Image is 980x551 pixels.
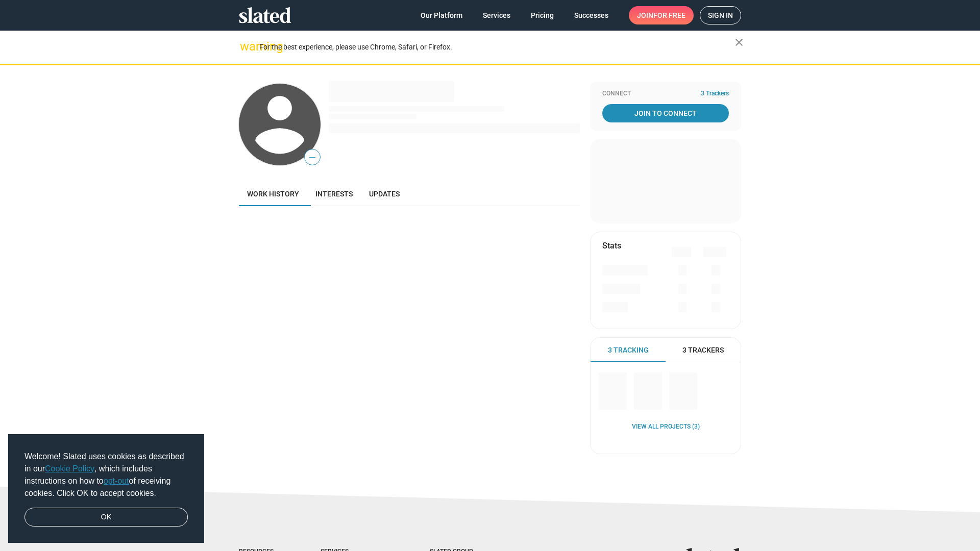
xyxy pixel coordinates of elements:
[701,90,729,98] span: 3 Trackers
[602,104,729,122] a: Join To Connect
[632,423,700,431] a: View all Projects (3)
[566,6,617,24] a: Successes
[653,6,685,24] span: for free
[531,6,554,24] span: Pricing
[240,40,252,53] mat-icon: warning
[305,151,320,164] span: —
[523,6,562,24] a: Pricing
[361,182,408,206] a: Updates
[602,90,729,98] div: Connect
[602,240,621,251] mat-card-title: Stats
[369,190,400,198] span: Updates
[608,345,649,355] span: 3 Tracking
[104,477,129,485] a: opt-out
[708,7,733,24] span: Sign in
[700,6,741,24] a: Sign in
[412,6,471,24] a: Our Platform
[259,40,735,54] div: For the best experience, please use Chrome, Safari, or Firefox.
[247,190,299,198] span: Work history
[483,6,510,24] span: Services
[682,345,724,355] span: 3 Trackers
[8,434,204,543] div: cookieconsent
[24,508,188,527] a: dismiss cookie message
[307,182,361,206] a: Interests
[45,464,94,473] a: Cookie Policy
[24,450,188,499] span: Welcome! Slated uses cookies as described in our , which includes instructions on how to of recei...
[637,6,685,24] span: Join
[733,36,745,48] mat-icon: close
[574,6,608,24] span: Successes
[604,104,727,122] span: Join To Connect
[629,6,694,24] a: Joinfor free
[421,6,462,24] span: Our Platform
[475,6,519,24] a: Services
[315,190,353,198] span: Interests
[239,182,307,206] a: Work history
